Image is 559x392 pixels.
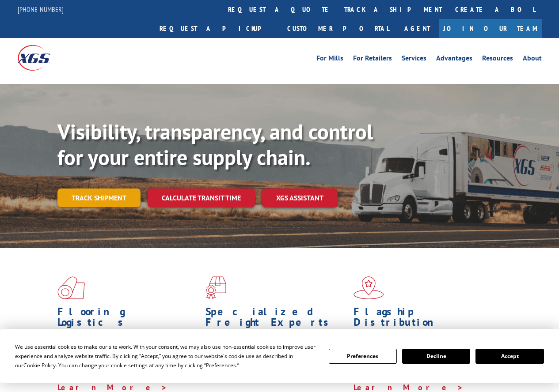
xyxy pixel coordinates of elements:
a: Advantages [436,55,472,64]
a: Agent [395,19,439,38]
a: Resources [482,55,513,64]
a: XGS ASSISTANT [262,188,338,207]
h1: Specialized Freight Experts [205,306,347,332]
img: xgs-icon-total-supply-chain-intelligence-red [57,276,85,299]
a: About [523,55,542,64]
img: xgs-icon-focused-on-flooring-red [205,276,226,299]
h1: Flooring Logistics Solutions [57,306,199,343]
button: Decline [402,349,470,364]
a: Calculate transit time [148,188,255,207]
a: Request a pickup [153,19,281,38]
span: Preferences [206,362,236,369]
a: Customer Portal [281,19,395,38]
a: Track shipment [57,188,141,207]
img: xgs-icon-flagship-distribution-model-red [354,276,384,299]
h1: Flagship Distribution Model [354,306,495,343]
button: Preferences [329,349,397,364]
a: Services [402,55,426,64]
a: [PHONE_NUMBER] [18,5,64,14]
b: Visibility, transparency, and control for your entire supply chain. [57,118,373,171]
a: For Mills [316,55,343,64]
button: Accept [475,349,544,364]
span: Cookie Policy [23,362,56,369]
a: For Retailers [353,55,392,64]
div: We use essential cookies to make our site work. With your consent, we may also use non-essential ... [15,342,318,370]
a: Join Our Team [439,19,542,38]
